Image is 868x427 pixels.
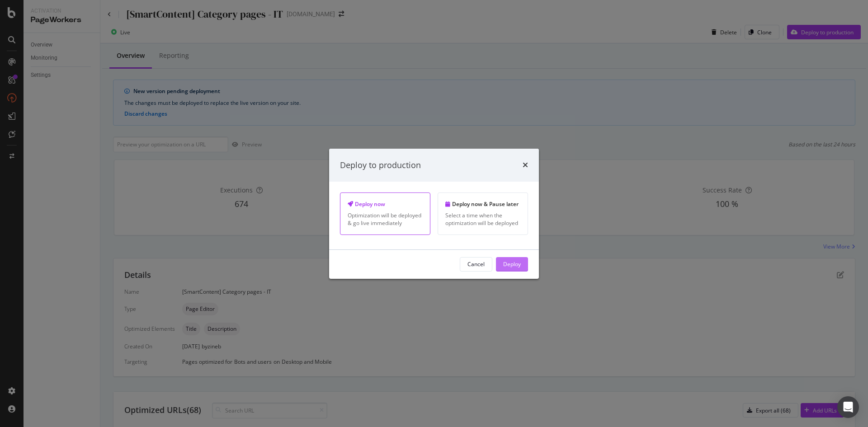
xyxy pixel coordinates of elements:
div: Open Intercom Messenger [837,396,859,418]
div: times [523,159,528,171]
button: Cancel [460,257,492,272]
div: Deploy [503,260,521,268]
div: modal [329,148,539,278]
button: Deploy [496,257,528,272]
div: Cancel [467,260,485,268]
div: Deploy to production [340,159,421,171]
div: Select a time when the optimization will be deployed [445,211,520,227]
div: Deploy now [348,200,423,208]
div: Deploy now & Pause later [445,200,520,208]
div: Optimization will be deployed & go live immediately [348,211,423,227]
